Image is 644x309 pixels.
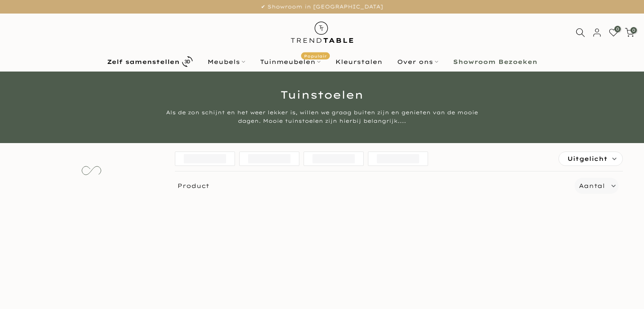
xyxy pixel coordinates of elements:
[328,57,390,67] a: Kleurstalen
[445,57,544,67] a: Showroom Bezoeken
[567,152,608,166] span: Uitgelicht
[579,181,605,191] label: Aantal
[614,26,621,32] span: 0
[171,178,571,194] span: Product
[625,28,634,37] a: 0
[75,89,570,100] h1: Tuinstoelen
[285,14,359,51] img: trend-table
[200,57,252,67] a: Meubels
[609,28,618,37] a: 0
[107,59,180,65] b: Zelf samenstellen
[453,59,537,65] b: Showroom Bezoeken
[630,27,637,33] span: 0
[301,52,330,59] span: Populair
[11,2,633,11] p: ✔ Showroom in [GEOGRAPHIC_DATA]
[163,108,481,125] div: Als de zon schijnt en het weer lekker is, willen we graag buiten zijn en genieten van de mooie da...
[559,152,622,166] label: Uitgelicht
[100,54,200,69] a: Zelf samenstellen
[390,57,445,67] a: Over ons
[252,57,328,67] a: TuinmeubelenPopulair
